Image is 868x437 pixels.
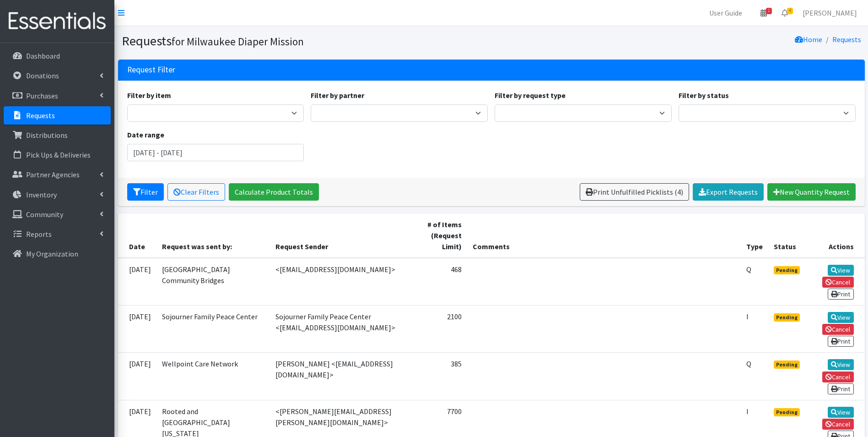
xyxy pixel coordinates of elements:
[127,144,304,161] input: January 1, 2011 - December 31, 2011
[787,8,793,14] span: 4
[26,190,57,199] p: Inventory
[26,71,59,80] p: Donations
[26,150,91,159] p: Pick Ups & Deliveries
[167,183,225,201] a: Clear Filters
[702,4,749,22] a: User Guide
[410,258,467,306] td: 468
[795,4,864,22] a: [PERSON_NAME]
[4,165,111,184] a: Partner Agencies
[693,183,764,201] a: Export Requests
[127,65,175,75] h3: Request Filter
[746,312,749,321] abbr: Individual
[26,210,63,219] p: Community
[767,183,856,201] a: New Quantity Request
[4,106,111,125] a: Requests
[4,126,111,144] a: Distributions
[768,213,807,258] th: Status
[118,258,156,306] td: [DATE]
[4,245,111,263] a: My Organization
[795,35,822,44] a: Home
[4,6,111,37] img: HumanEssentials
[270,258,410,306] td: <[EMAIL_ADDRESS][DOMAIN_NAME]>
[774,313,800,322] span: Pending
[828,383,854,394] a: Print
[828,265,854,276] a: View
[4,225,111,243] a: Reports
[156,353,270,400] td: Wellpoint Care Network
[410,353,467,400] td: 385
[828,336,854,347] a: Print
[118,213,156,258] th: Date
[774,4,795,22] a: 4
[4,146,111,164] a: Pick Ups & Deliveries
[270,305,410,352] td: Sojourner Family Peace Center <[EMAIL_ADDRESS][DOMAIN_NAME]>
[4,47,111,65] a: Dashboard
[270,213,410,258] th: Request Sender
[828,312,854,323] a: View
[26,91,58,100] p: Purchases
[26,111,55,120] p: Requests
[311,90,364,101] label: Filter by partner
[229,183,319,201] a: Calculate Product Totals
[832,35,861,44] a: Requests
[127,183,164,201] button: Filter
[118,353,156,400] td: [DATE]
[156,213,270,258] th: Request was sent by:
[26,51,60,60] p: Dashboard
[828,289,854,300] a: Print
[26,229,52,239] p: Reports
[26,170,80,179] p: Partner Agencies
[828,407,854,418] a: View
[828,359,854,370] a: View
[26,131,68,140] p: Distributions
[580,183,689,201] a: Print Unfulfilled Picklists (4)
[156,305,270,352] td: Sojourner Family Peace Center
[679,90,729,101] label: Filter by status
[774,408,800,416] span: Pending
[127,90,171,101] label: Filter by item
[467,213,741,258] th: Comments
[741,213,768,258] th: Type
[822,277,854,288] a: Cancel
[270,353,410,400] td: [PERSON_NAME] <[EMAIL_ADDRESS][DOMAIN_NAME]>
[156,258,270,306] td: [GEOGRAPHIC_DATA] Community Bridges
[118,305,156,352] td: [DATE]
[172,35,304,48] small: for Milwaukee Diaper Mission
[122,33,488,49] h1: Requests
[822,419,854,430] a: Cancel
[746,359,751,368] abbr: Quantity
[26,249,78,258] p: My Organization
[774,266,800,274] span: Pending
[127,129,164,140] label: Date range
[4,87,111,105] a: Purchases
[410,305,467,352] td: 2100
[495,90,566,101] label: Filter by request type
[766,8,772,14] span: 1
[807,213,865,258] th: Actions
[774,361,800,369] span: Pending
[822,371,854,382] a: Cancel
[822,324,854,335] a: Cancel
[746,265,751,274] abbr: Quantity
[746,407,749,416] abbr: Individual
[4,186,111,204] a: Inventory
[410,213,467,258] th: # of Items (Request Limit)
[753,4,774,22] a: 1
[4,66,111,85] a: Donations
[4,205,111,224] a: Community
